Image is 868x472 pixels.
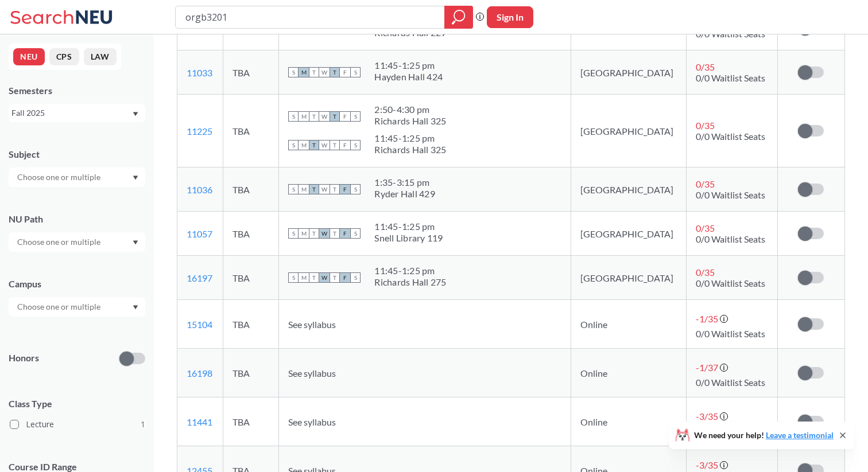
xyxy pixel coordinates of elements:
span: Class Type [9,397,145,410]
span: T [330,67,340,77]
span: 0/0 Waitlist Seats [696,72,765,83]
a: 11036 [187,184,212,195]
span: S [288,184,299,194]
span: We need your help! [694,431,834,439]
div: magnifying glass [444,6,473,29]
td: [GEOGRAPHIC_DATA] [571,212,686,256]
span: M [299,228,309,239]
span: S [350,67,361,77]
button: NEU [13,48,45,65]
div: Richards Hall 325 [374,115,446,127]
span: S [350,111,361,122]
td: TBA [223,212,279,256]
svg: Dropdown arrow [133,305,138,310]
span: 0/0 Waitlist Seats [696,131,765,142]
span: 0/0 Waitlist Seats [696,189,765,200]
span: T [330,111,340,122]
span: W [319,140,330,150]
div: Dropdown arrow [9,167,145,187]
td: TBA [223,50,279,95]
span: 1 [141,418,145,431]
td: Online [571,300,686,349]
div: Hayden Hall 424 [374,71,443,83]
span: 0 / 35 [696,178,715,189]
button: Sign In [487,6,533,28]
span: 0 / 35 [696,120,715,131]
span: 0/0 Waitlist Seats [696,278,765,288]
svg: magnifying glass [452,9,466,25]
div: 11:45 - 1:25 pm [374,221,443,232]
div: Snell Library 119 [374,232,443,244]
span: -3 / 35 [696,459,718,470]
td: [GEOGRAPHIC_DATA] [571,256,686,300]
svg: Dropdown arrow [133,175,138,180]
input: Class, professor, course number, "phrase" [184,7,436,27]
a: 11033 [187,67,212,78]
svg: Dropdown arrow [133,112,138,116]
span: -1 / 37 [696,362,718,373]
span: 0 / 35 [696,267,715,278]
span: T [309,184,319,194]
button: CPS [49,48,79,65]
div: Fall 2025Dropdown arrow [9,104,145,122]
span: S [288,272,299,283]
label: Lecture [10,417,145,432]
td: [GEOGRAPHIC_DATA] [571,50,686,95]
span: S [288,111,299,122]
span: S [350,184,361,194]
td: TBA [223,300,279,349]
span: F [340,111,350,122]
span: -1 / 35 [696,313,718,324]
div: Subject [9,148,145,161]
span: T [309,140,319,150]
span: T [309,67,319,77]
span: W [319,228,330,239]
div: 11:45 - 1:25 pm [374,60,443,71]
span: 0 / 35 [696,223,715,233]
a: 11225 [187,126,212,136]
div: 11:45 - 1:25 pm [374,132,446,144]
span: S [288,140,299,150]
div: 11:45 - 1:25 pm [374,265,446,276]
span: S [350,140,361,150]
div: Campus [9,278,145,290]
input: Choose one or multiple [11,170,108,184]
span: F [340,67,350,77]
span: W [319,272,330,283]
td: TBA [223,349,279,397]
span: M [299,140,309,150]
span: M [299,272,309,283]
span: 0/0 Waitlist Seats [696,377,765,388]
span: T [330,184,340,194]
span: W [319,67,330,77]
span: T [330,228,340,239]
td: TBA [223,256,279,300]
input: Choose one or multiple [11,300,108,314]
span: 0/0 Waitlist Seats [696,233,765,244]
span: T [330,140,340,150]
span: See syllabus [288,368,336,379]
div: 2:50 - 4:30 pm [374,104,446,115]
a: 11441 [187,416,212,427]
div: Dropdown arrow [9,297,145,317]
td: [GEOGRAPHIC_DATA] [571,167,686,212]
p: Honors [9,352,39,365]
span: S [288,228,299,239]
span: W [319,184,330,194]
span: T [309,272,319,283]
span: F [340,228,350,239]
span: W [319,111,330,122]
span: M [299,67,309,77]
div: Richards Hall 325 [374,144,446,155]
span: F [340,272,350,283]
div: NU Path [9,213,145,225]
div: Richards Hall 275 [374,276,446,288]
td: TBA [223,167,279,212]
td: Online [571,397,686,446]
span: T [309,111,319,122]
div: Fall 2025 [11,107,131,119]
span: F [340,140,350,150]
span: F [340,184,350,194]
div: Semesters [9,84,145,97]
div: Dropdown arrow [9,232,145,252]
